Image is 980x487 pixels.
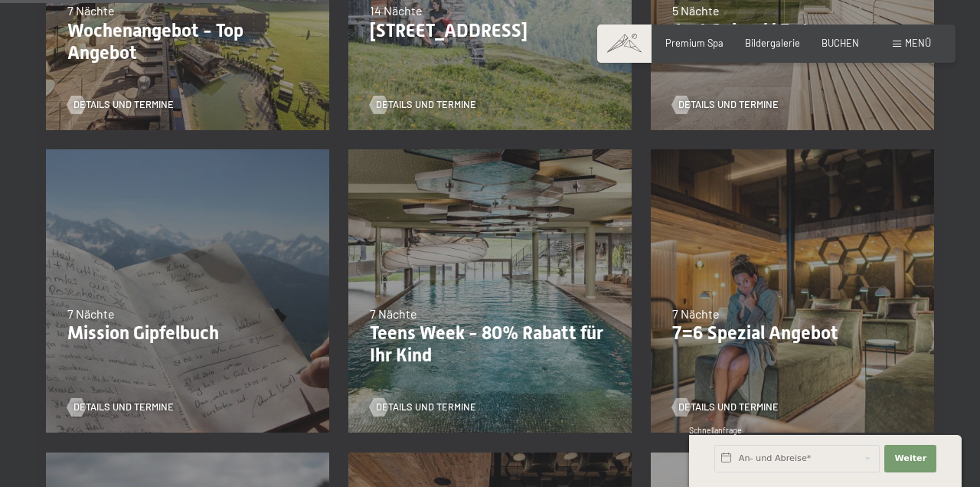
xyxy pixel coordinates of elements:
a: Details und Termine [67,400,174,414]
p: Teens Week - 80% Rabatt für Ihr Kind [370,322,610,367]
span: Weiter [894,453,926,465]
span: Details und Termine [678,98,779,112]
span: Details und Termine [73,98,174,112]
span: 14 Nächte [370,3,423,18]
button: Weiter [884,445,936,472]
a: Details und Termine [672,400,779,414]
span: 7 Nächte [370,306,417,321]
span: 7 Nächte [67,3,115,18]
a: Details und Termine [370,98,476,112]
p: Wochenangebot - Top Angebot [67,20,308,64]
span: Details und Termine [678,400,779,414]
span: Details und Termine [376,98,476,112]
a: Premium Spa [665,37,724,49]
p: 7=6 Spezial Angebot [672,322,913,345]
span: Details und Termine [73,400,174,414]
p: Just Relax // 5=4 [672,20,913,42]
span: Menü [905,37,931,49]
p: Mission Gipfelbuch [67,322,308,345]
a: Details und Termine [67,98,174,112]
span: Details und Termine [376,400,476,414]
span: 7 Nächte [672,306,720,321]
span: Schnellanfrage [689,426,742,435]
span: 5 Nächte [672,3,720,18]
span: 7 Nächte [67,306,115,321]
a: Details und Termine [672,98,779,112]
a: Details und Termine [370,400,476,414]
a: Bildergalerie [745,37,800,49]
a: BUCHEN [822,37,859,49]
p: [STREET_ADDRESS] [370,20,610,42]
